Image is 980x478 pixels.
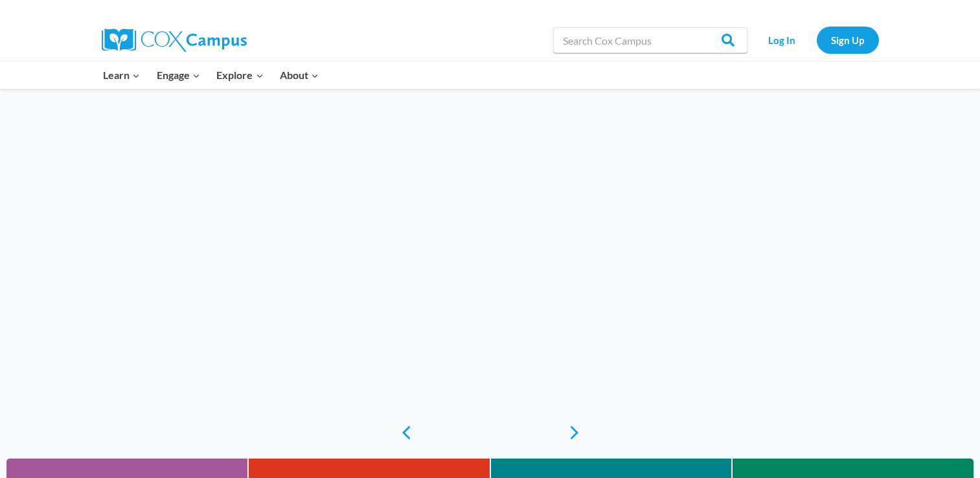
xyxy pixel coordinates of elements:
span: Explore [216,67,263,84]
nav: Secondary Navigation [754,27,879,53]
a: previous [393,425,413,440]
span: Engage [157,67,200,84]
input: Search Cox Campus [553,27,747,53]
span: About [280,67,319,84]
div: content slider buttons [393,420,587,446]
a: Log In [754,27,810,53]
a: next [568,425,587,440]
img: Cox Campus [102,28,247,52]
a: Sign Up [817,27,879,53]
span: Learn [103,67,140,84]
nav: Primary Navigation [95,62,327,89]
